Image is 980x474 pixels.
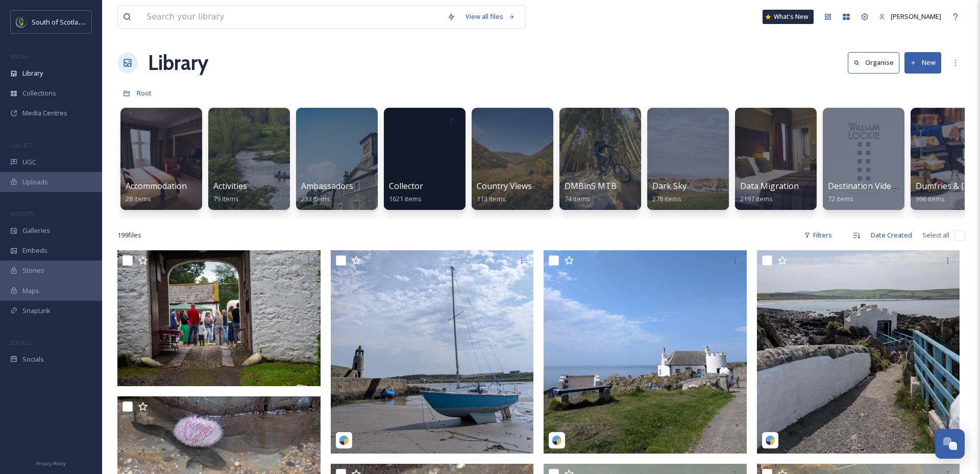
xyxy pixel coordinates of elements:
span: Dark Sky [652,180,687,192]
img: snapsea-logo.png [339,435,349,445]
span: Destination Videos [828,180,900,192]
span: Select all [922,230,949,240]
span: Stories [22,266,44,275]
span: 72 items [828,194,853,203]
input: Search your library [141,6,442,28]
img: the_ratchers-17979406028714415.jpeg [544,250,747,454]
span: SOCIALS [10,339,31,346]
span: MEDIA [10,53,28,60]
a: Accommodation28 items [126,181,187,203]
a: Destination Videos72 items [828,181,900,203]
span: 28 items [126,194,151,203]
img: 240817-Glenlair-Feastival-2024-6-Demijohn.jpg [117,250,321,386]
span: 233 items [301,194,330,203]
span: Collections [22,88,56,98]
span: WIDGETS [10,210,34,218]
a: Data Migration2197 items [740,181,799,203]
a: [PERSON_NAME] [874,7,946,27]
a: Privacy Policy [36,457,66,469]
a: Country Views113 items [477,181,532,203]
span: Galleries [22,226,50,235]
span: 2197 items [740,194,773,203]
a: Dark Sky278 items [652,181,687,203]
span: Country Views [477,180,532,192]
span: Root [137,88,152,98]
span: DMBinS MTB [565,180,617,192]
span: SnapLink [22,306,51,316]
span: Media Centres [22,108,67,118]
img: snapsea-logo.png [765,435,775,445]
button: Open Chat [935,429,965,459]
span: [PERSON_NAME] [891,12,941,21]
span: Privacy Policy [36,460,66,467]
span: Library [22,68,43,78]
span: COLLECT [10,141,32,149]
img: snapsea-logo.png [552,435,562,445]
span: Accommodation [126,180,187,192]
span: 79 items [213,194,239,203]
span: 113 items [477,194,506,203]
span: 996 items [916,194,945,203]
a: Activities79 items [213,181,247,203]
a: Ambassadors233 items [301,181,353,203]
span: 74 items [565,194,590,203]
img: the_ratchers-18071177596821500.jpeg [331,250,534,454]
a: DMBinS MTB74 items [565,181,617,203]
span: Uploads [22,177,48,187]
span: Socials [22,354,44,364]
a: Collector1621 items [389,181,423,203]
span: 278 items [652,194,681,203]
span: Maps [22,286,39,296]
span: 199 file s [117,230,141,240]
img: the_ratchers-18072897559782196.jpeg [757,250,960,454]
span: Embeds [22,246,47,255]
span: South of Scotland Destination Alliance [32,17,148,27]
div: Date Created [866,225,917,245]
a: What's New [763,10,814,24]
img: images.jpeg [16,17,27,27]
a: View all files [460,7,520,27]
button: New [904,52,941,73]
span: Ambassadors [301,180,353,192]
div: Filters [799,225,837,245]
span: UGC [22,157,36,167]
span: Data Migration [740,180,799,192]
span: 1621 items [389,194,422,203]
button: Organise [848,52,899,73]
a: Root [137,87,152,99]
span: Collector [389,180,423,192]
span: Activities [213,180,247,192]
a: Library [148,48,208,78]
